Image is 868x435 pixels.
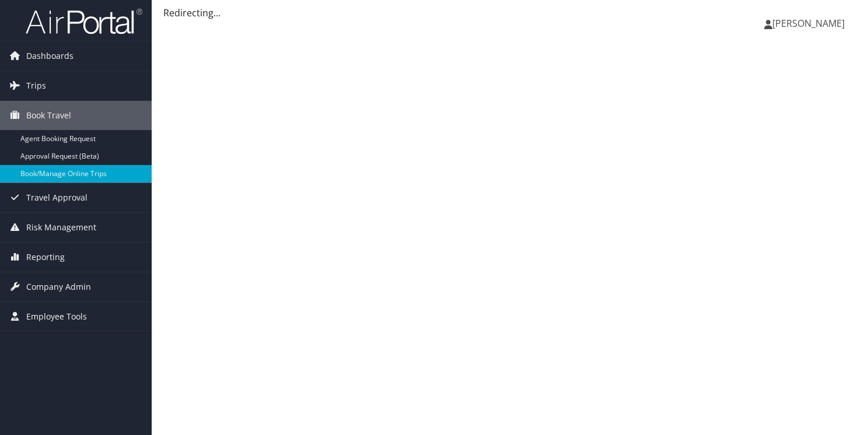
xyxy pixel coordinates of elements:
[26,41,73,71] span: Dashboards
[163,6,856,20] div: Redirecting...
[26,302,87,331] span: Employee Tools
[772,17,845,30] span: [PERSON_NAME]
[764,6,856,41] a: [PERSON_NAME]
[26,213,96,242] span: Risk Management
[26,101,71,130] span: Book Travel
[26,183,87,212] span: Travel Approval
[26,8,142,35] img: airportal-logo.png
[26,272,91,301] span: Company Admin
[26,71,46,100] span: Trips
[26,243,65,272] span: Reporting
